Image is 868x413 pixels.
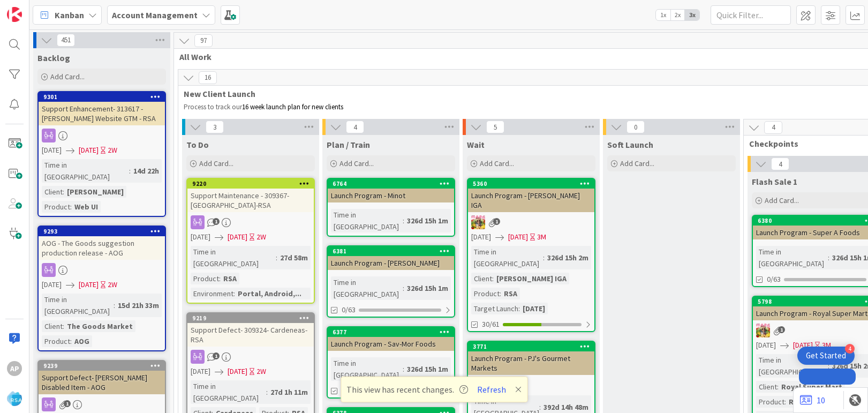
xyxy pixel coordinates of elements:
span: : [114,299,115,311]
span: : [492,273,494,284]
span: Wait [467,139,485,150]
span: 3 [206,121,224,133]
span: [DATE] [471,231,491,243]
div: 6377 [328,327,454,337]
div: Support Maintenance - 309367- [GEOGRAPHIC_DATA]-RSA [187,189,314,212]
span: 0/63 [342,304,356,316]
div: AOG - The Goods suggestion production release - AOG [39,236,165,260]
span: : [70,201,72,213]
span: 16 [199,71,217,84]
span: : [219,273,221,284]
div: Launch Program - [PERSON_NAME] [328,256,454,270]
div: 2W [256,366,266,377]
div: 6377 [333,328,454,336]
span: Add Card... [50,72,85,81]
div: Launch Program - Sav-Mor Foods [328,337,454,351]
div: 392d 14h 48m [541,401,591,413]
span: Add Card... [339,159,374,168]
div: RSA [221,273,239,284]
span: Add Card... [620,159,654,168]
div: 9220 [187,179,314,189]
div: Time in [GEOGRAPHIC_DATA] [331,209,403,232]
span: [DATE] [508,231,528,243]
div: 6381Launch Program - [PERSON_NAME] [328,246,454,270]
div: Web UI [72,201,101,213]
span: 1 [778,326,785,333]
span: 30/61 [482,319,500,330]
div: Launch Program - PJ's Gourmet Markets [468,351,594,375]
div: 6764Launch Program - Minot [328,179,454,202]
div: 9301Support Enhancement- 313617 - [PERSON_NAME] Website GTM - RSA [39,92,165,125]
span: 3x [685,10,699,20]
span: : [63,186,64,198]
div: Ap [7,361,22,376]
div: Support Enhancement- 313617 - [PERSON_NAME] Website GTM - RSA [39,102,165,125]
div: 9219Support Defect- 309324- Cardeneas-RSA [187,313,314,347]
div: 5360 [473,180,594,187]
div: Get Started [806,350,846,361]
div: 5360 [468,179,594,189]
span: 1 [213,352,220,359]
div: 4 [845,344,855,354]
span: : [403,215,404,227]
span: : [129,165,131,177]
div: 9239 [43,362,165,370]
div: Support Defect- 309324- Cardeneas-RSA [187,323,314,347]
div: 9220 [192,180,314,187]
div: AOG [72,335,92,347]
span: : [828,360,829,372]
span: : [266,386,268,398]
div: Time in [GEOGRAPHIC_DATA] [756,354,828,378]
div: 3771 [473,343,594,350]
span: [DATE] [191,366,210,377]
div: RSA [501,288,520,299]
div: 9293AOG - The Goods suggestion production release - AOG [39,227,165,260]
span: 4 [764,121,782,134]
span: : [518,303,520,314]
div: Time in [GEOGRAPHIC_DATA] [331,357,403,381]
span: Plan / Train [327,139,370,150]
span: 1x [656,10,670,20]
div: 326d 15h 2m [545,252,591,264]
div: Client [42,320,63,332]
div: Support Defect- [PERSON_NAME] Disabled Item - AOG [39,371,165,394]
span: : [403,282,404,294]
span: 97 [194,34,213,47]
span: [DATE] [42,279,62,290]
span: Soft Launch [607,139,653,150]
span: Kanban [55,9,84,21]
span: [DATE] [42,145,62,156]
span: 1 [493,218,500,225]
div: 2W [256,231,266,243]
span: : [784,396,786,408]
img: MC [756,324,770,337]
div: RSA [786,396,805,408]
div: 9293 [39,227,165,236]
span: 4 [771,157,789,170]
span: Add Card... [480,159,514,168]
div: 27d 1h 11m [268,386,311,398]
div: Time in [GEOGRAPHIC_DATA] [42,294,114,317]
div: 6764 [333,180,454,187]
div: The Goods Market [64,320,135,332]
div: 2W [108,279,117,290]
div: 9301 [43,93,165,101]
div: Time in [GEOGRAPHIC_DATA] [331,276,403,300]
div: 326d 15h 1m [404,215,451,227]
span: : [403,363,404,375]
div: 6764 [328,179,454,189]
div: Client [471,273,492,284]
div: 27d 58m [277,252,311,264]
span: : [500,288,501,299]
div: 9239Support Defect- [PERSON_NAME] Disabled Item - AOG [39,361,165,394]
span: 5 [486,121,504,133]
span: 2x [670,10,685,20]
div: Product [191,273,219,284]
div: Product [756,396,784,408]
div: Launch Program - [PERSON_NAME] IGA [468,189,594,212]
span: : [543,252,545,264]
span: [DATE] [79,145,99,156]
div: 9220Support Maintenance - 309367- [GEOGRAPHIC_DATA]-RSA [187,179,314,212]
div: Open Get Started checklist, remaining modules: 4 [797,347,855,365]
span: Backlog [37,52,70,63]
